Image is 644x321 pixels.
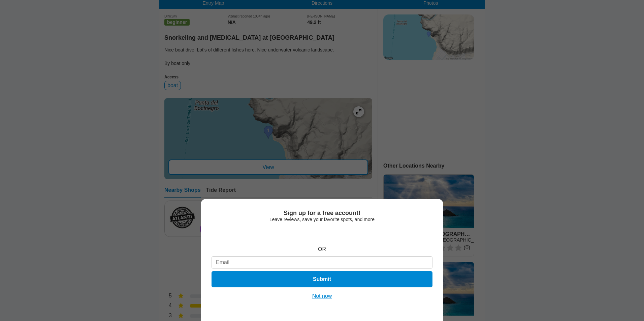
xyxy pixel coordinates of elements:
[310,293,334,299] button: Not now
[212,217,432,222] div: Leave reviews, save your favorite spots, and more
[212,210,432,217] div: Sign up for a free account!
[212,271,432,287] button: Submit
[318,246,326,252] div: OR
[212,256,432,269] input: Email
